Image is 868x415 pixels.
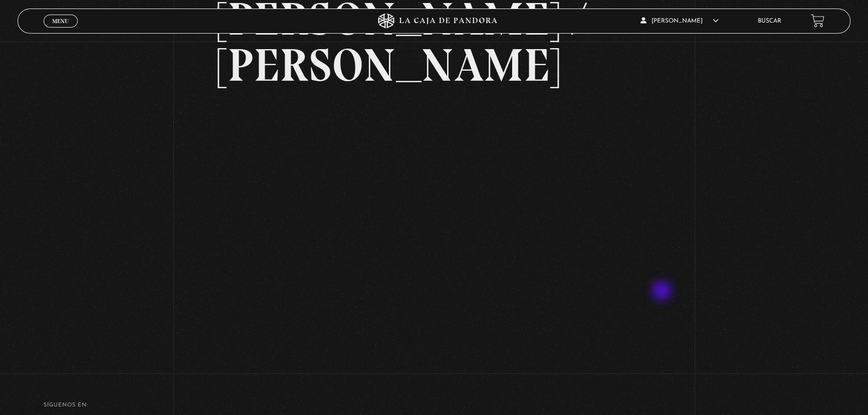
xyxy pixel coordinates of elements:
span: Cerrar [49,26,72,33]
iframe: Dailymotion video player – PROGRAMA EDITADO 29-8 TRUMP-MAD- [218,103,651,347]
span: Menu [52,18,69,24]
a: Buscar [757,18,781,24]
a: View your shopping cart [811,14,824,28]
span: [PERSON_NAME] [640,18,719,24]
h4: SÍguenos en: [44,402,825,408]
